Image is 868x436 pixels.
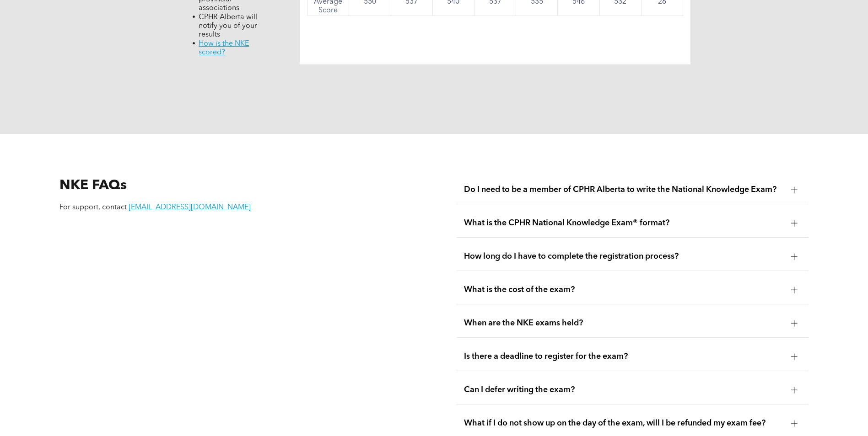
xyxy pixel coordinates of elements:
[464,218,784,228] span: What is the CPHR National Knowledge Exam® format?
[464,251,784,261] span: How long do I have to complete the registration process?
[129,204,251,211] a: [EMAIL_ADDRESS][DOMAIN_NAME]
[199,40,249,56] a: How is the NKE scored?
[464,285,784,295] span: What is the cost of the exam?
[59,179,127,192] span: NKE FAQs
[464,351,784,362] span: Is there a deadline to register for the exam?
[464,185,784,195] span: Do I need to be a member of CPHR Alberta to write the National Knowledge Exam?
[464,418,784,428] span: What if I do not show up on the day of the exam, will I be refunded my exam fee?
[464,385,784,395] span: Can I defer writing the exam?
[464,318,784,328] span: When are the NKE exams held?
[199,14,257,38] span: CPHR Alberta will notify you of your results
[59,204,127,211] span: For support, contact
